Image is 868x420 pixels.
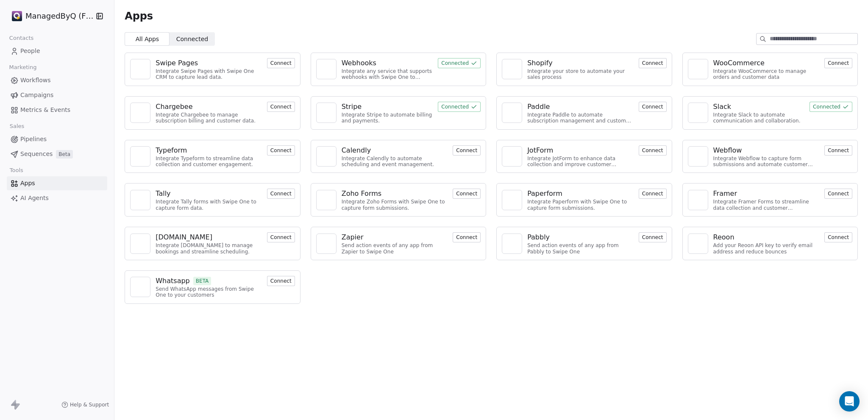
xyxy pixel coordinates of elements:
button: Connect [639,189,667,199]
a: Shopify [527,58,634,68]
span: Apps [20,179,35,188]
a: NA [130,103,150,123]
a: Help & Support [61,401,109,408]
span: AI Agents [20,194,49,203]
span: People [20,47,40,56]
div: Integrate Stripe to automate billing and payments. [342,112,433,124]
a: NA [316,146,337,167]
span: Sales [6,120,28,133]
img: Stripe.png [12,11,22,21]
div: Framer [713,189,737,199]
a: NA [130,277,150,297]
a: Webhooks [342,58,433,68]
a: Connect [824,146,852,154]
a: NA [688,146,708,167]
div: Paperform [527,189,562,199]
div: Integrate [DOMAIN_NAME] to manage bookings and streamline scheduling. [156,242,262,255]
div: Webflow [713,145,742,156]
a: Chargebee [156,102,262,112]
div: Send action events of any app from Zapier to Swipe One [342,242,448,255]
button: Connected [438,58,481,68]
div: Pabbly [527,232,550,242]
div: Reoon [713,232,734,242]
a: Connect [267,103,295,111]
a: Slack [713,102,805,112]
div: Integrate Typeform to streamline data collection and customer engagement. [156,156,262,168]
span: Workflows [20,76,51,85]
a: Connected [438,59,481,67]
span: Marketing [6,61,40,74]
a: Connect [453,233,481,241]
div: Webhooks [342,58,376,68]
button: Connect [639,58,667,68]
div: Slack [713,102,731,112]
a: Reoon [713,232,820,242]
div: Zapier [342,232,364,242]
button: Connect [267,189,295,199]
div: Integrate Paddle to automate subscription management and customer engagement. [527,112,634,124]
button: Connect [267,276,295,286]
button: Connect [824,58,852,68]
div: Send WhatsApp messages from Swipe One to your customers [156,286,262,298]
button: Connect [824,145,852,156]
button: Connect [267,102,295,112]
a: Connect [453,189,481,197]
a: Connect [824,189,852,197]
button: Connect [267,232,295,242]
div: Integrate Framer Forms to streamline data collection and customer engagement. [713,199,820,211]
a: Pabbly [527,232,634,242]
div: Swipe Pages [156,58,198,68]
div: Integrate any service that supports webhooks with Swipe One to capture and automate data workflows. [342,68,433,81]
button: Connect [639,145,667,156]
a: Connect [824,233,852,241]
div: Integrate Swipe Pages with Swipe One CRM to capture lead data. [156,68,262,81]
div: Open Intercom Messenger [839,391,860,412]
button: Connect [639,232,667,242]
a: NA [130,190,150,210]
div: Integrate Tally forms with Swipe One to capture form data. [156,199,262,211]
a: Connect [453,146,481,154]
div: Integrate JotForm to enhance data collection and improve customer engagement. [527,156,634,168]
a: NA [688,59,708,79]
span: BETA [193,277,211,285]
a: NA [688,103,708,123]
div: Chargebee [156,102,192,112]
img: NA [320,150,333,163]
img: NA [134,237,147,250]
img: NA [692,194,704,206]
div: Typeform [156,145,187,156]
button: Connect [267,145,295,156]
img: NA [134,150,147,163]
div: Calendly [342,145,371,156]
span: Sequences [20,150,53,159]
a: WhatsappBETA [156,276,262,286]
img: NA [320,106,333,119]
div: Integrate Calendly to automate scheduling and event management. [342,156,448,168]
div: Add your Reoon API key to verify email address and reduce bounces [713,242,820,255]
a: Connect [639,59,667,67]
a: Paperform [527,189,634,199]
img: NA [134,281,147,293]
a: SequencesBeta [7,147,107,161]
img: NA [692,63,704,75]
a: Connect [824,59,852,67]
span: Apps [125,10,153,22]
button: Connected [810,102,852,112]
button: Connect [824,232,852,242]
div: Integrate Chargebee to manage subscription billing and customer data. [156,112,262,124]
a: AI Agents [7,191,107,205]
a: NA [502,146,522,167]
a: Connect [639,103,667,111]
img: NA [506,194,518,206]
img: NA [320,194,333,206]
span: Pipelines [20,135,47,144]
span: Metrics & Events [20,106,70,114]
a: NA [502,59,522,79]
button: Connect [453,189,481,199]
a: NA [688,234,708,254]
a: Connect [267,189,295,197]
a: NA [316,234,337,254]
div: Send action events of any app from Pabbly to Swipe One [527,242,634,255]
span: Connected [176,35,208,44]
a: Connect [267,277,295,285]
